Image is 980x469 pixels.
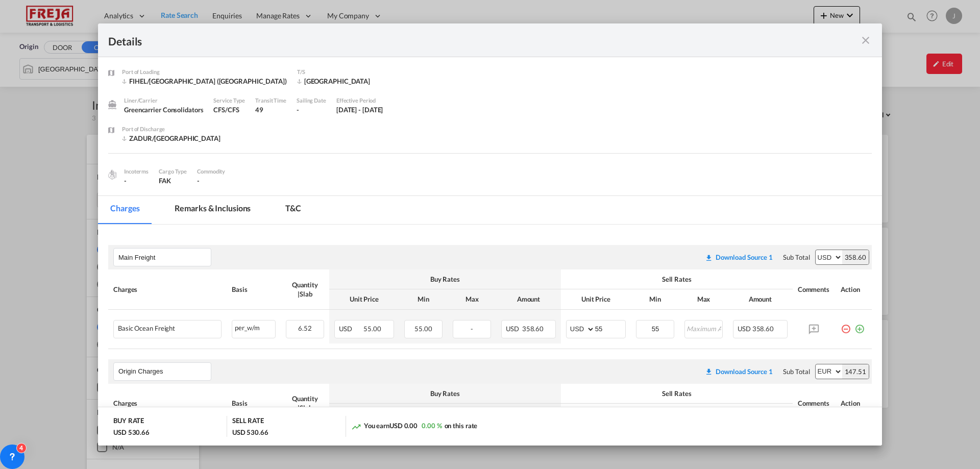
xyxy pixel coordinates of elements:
[700,253,778,261] div: Download original source rate sheet
[351,421,478,432] div: You earn on this rate
[329,289,399,309] th: Unit Price
[297,77,379,86] div: Germany
[297,67,379,77] div: T/S
[448,289,496,309] th: Max
[107,169,118,180] img: cargo.png
[561,289,631,309] th: Unit Price
[298,324,312,332] span: 6.52
[124,105,203,114] div: Greencarrier Consolidators
[679,289,728,309] th: Max
[162,196,263,224] md-tab-item: Remarks & Inclusions
[363,325,381,333] span: 55.00
[98,196,152,224] md-tab-item: Charges
[728,404,793,424] th: Amount
[334,275,556,284] div: Buy Rates
[595,320,625,336] input: 55
[113,428,150,437] div: USD 530.66
[124,96,203,105] div: Liner/Carrier
[118,250,211,265] input: Leg Name
[113,416,144,428] div: BUY RATE
[118,364,211,379] input: Leg Name
[339,325,362,333] span: USD
[232,320,275,333] div: per_w/m
[836,269,872,309] th: Action
[122,67,287,77] div: Port of Loading
[399,289,448,309] th: Min
[336,96,383,105] div: Effective Period
[213,96,245,105] div: Service Type
[728,289,793,309] th: Amount
[860,34,872,46] md-icon: icon-close fg-AAA8AD m-0 cursor
[566,389,788,398] div: Sell Rates
[716,253,773,261] div: Download Source 1
[122,77,287,86] div: FIHEL/Helsingfors (Helsinki)
[124,176,149,185] div: -
[255,105,286,114] div: 49
[716,367,773,376] div: Download Source 1
[197,177,200,185] span: -
[389,422,418,430] span: USD 0.00
[783,253,810,262] div: Sub Total
[113,399,222,408] div: Charges
[793,384,836,424] th: Comments
[399,404,448,424] th: Min
[297,105,326,114] div: -
[841,320,851,330] md-icon: icon-minus-circle-outline red-400-fg pt-7
[213,106,239,114] span: CFS/CFS
[159,176,187,185] div: FAK
[471,325,473,333] span: -
[700,248,778,266] button: Download original source rate sheet
[286,280,324,299] div: Quantity | Slab
[122,134,220,143] div: ZADUR/Durban
[631,289,679,309] th: Min
[842,364,869,379] div: 147.51
[118,325,175,332] div: Basic Ocean Freight
[232,399,276,408] div: Basis
[336,105,383,114] div: 1 Aug 2025 - 31 Aug 2025
[700,362,778,381] button: Download original source rate sheet
[334,389,556,398] div: Buy Rates
[108,34,795,46] div: Details
[98,196,324,224] md-pagination-wrapper: Use the left and right arrow keys to navigate between tabs
[854,320,865,330] md-icon: icon-plus-circle-outline green-400-fg
[496,289,561,309] th: Amount
[197,167,225,176] div: Commodity
[566,275,788,284] div: Sell Rates
[113,285,222,294] div: Charges
[738,325,751,333] span: USD
[705,253,773,261] div: Download original source rate sheet
[329,404,399,424] th: Unit Price
[98,23,882,446] md-dialog: Port of Loading ...
[752,325,774,333] span: 358.60
[232,285,276,294] div: Basis
[124,167,149,176] div: Incoterms
[705,367,713,376] md-icon: icon-download
[351,422,361,432] md-icon: icon-trending-up
[836,384,872,424] th: Action
[273,196,313,224] md-tab-item: T&C
[159,167,187,176] div: Cargo Type
[122,125,220,134] div: Port of Discharge
[685,320,722,336] input: Maximum Amount
[522,325,544,333] span: 358.60
[705,367,773,376] div: Download original source rate sheet
[561,404,631,424] th: Unit Price
[496,404,561,424] th: Amount
[255,96,286,105] div: Transit Time
[631,404,679,424] th: Min
[679,404,728,424] th: Max
[705,254,713,262] md-icon: icon-download
[783,367,810,376] div: Sub Total
[448,404,496,424] th: Max
[506,325,521,333] span: USD
[637,320,674,336] input: Minimum Amount
[700,367,778,376] div: Download original source rate sheet
[232,416,264,428] div: SELL RATE
[297,96,326,105] div: Sailing Date
[793,269,836,309] th: Comments
[422,422,442,430] span: 0.00 %
[286,394,324,412] div: Quantity | Slab
[414,325,432,333] span: 55.00
[232,428,268,437] div: USD 530.66
[842,250,869,264] div: 358.60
